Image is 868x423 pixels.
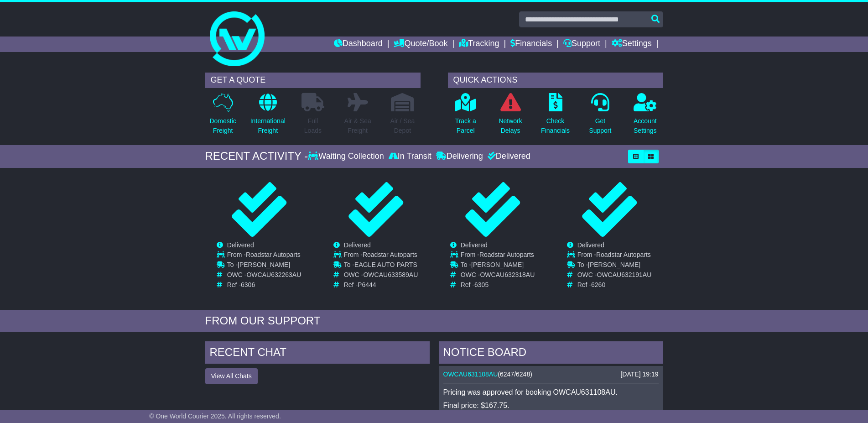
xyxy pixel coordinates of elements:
[588,261,640,268] span: [PERSON_NAME]
[344,241,371,249] span: Delivered
[461,261,535,271] td: To -
[227,251,301,261] td: From -
[577,241,604,249] span: Delivered
[354,261,417,268] span: EAGLE AUTO PARTS
[250,116,286,136] p: International Freight
[461,251,535,261] td: From -
[588,93,612,141] a: GetSupport
[205,314,663,328] div: FROM OUR SUPPORT
[577,271,652,281] td: OWC -
[474,281,489,288] span: 6305
[227,261,301,271] td: To -
[246,271,301,278] span: OWCAU632263AU
[510,37,552,52] a: Financials
[596,251,651,258] span: Roadstar Autoparts
[443,401,659,410] p: Final price: $167.75.
[633,93,657,141] a: AccountSettings
[205,368,258,384] button: View All Chats
[577,251,652,261] td: From -
[205,73,421,88] div: GET A QUOTE
[577,281,652,289] td: Ref -
[394,37,447,52] a: Quote/Book
[344,261,418,271] td: To -
[434,151,485,162] div: Delivering
[227,271,301,281] td: OWC -
[227,241,254,249] span: Delivered
[461,241,488,249] span: Delivered
[238,261,290,268] span: [PERSON_NAME]
[209,116,236,136] p: Domestic Freight
[246,251,301,258] span: Roadstar Autoparts
[241,281,255,288] span: 6306
[577,261,652,271] td: To -
[455,116,476,136] p: Track a Parcel
[334,37,383,52] a: Dashboard
[620,371,658,378] div: [DATE] 19:19
[634,116,657,136] p: Account Settings
[205,150,308,163] div: RECENT ACTIVITY -
[461,271,535,281] td: OWC -
[301,116,324,136] p: Full Loads
[485,151,530,162] div: Delivered
[439,341,663,366] div: NOTICE BOARD
[500,371,530,378] span: 6247/6248
[541,116,570,136] p: Check Financials
[363,271,418,278] span: OWCAU633589AU
[471,261,524,268] span: [PERSON_NAME]
[344,271,418,281] td: OWC -
[344,251,418,261] td: From -
[443,371,498,378] a: OWCAU631108AU
[390,116,415,136] p: Air / Sea Depot
[149,413,281,420] span: © One World Courier 2025. All rights reserved.
[448,73,663,88] div: QUICK ACTIONS
[443,388,659,397] p: Pricing was approved for booking OWCAU631108AU.
[480,271,535,278] span: OWCAU632318AU
[227,281,301,289] td: Ref -
[250,93,286,141] a: InternationalFreight
[363,251,417,258] span: Roadstar Autoparts
[209,93,236,141] a: DomesticFreight
[358,281,376,288] span: P6444
[344,281,418,289] td: Ref -
[597,271,651,278] span: OWCAU632191AU
[589,116,611,136] p: Get Support
[591,281,605,288] span: 6260
[459,37,499,52] a: Tracking
[479,251,534,258] span: Roadstar Autoparts
[443,371,659,378] div: ( )
[386,151,434,162] div: In Transit
[541,93,570,141] a: CheckFinancials
[563,37,600,52] a: Support
[612,37,652,52] a: Settings
[461,281,535,289] td: Ref -
[205,341,430,366] div: RECENT CHAT
[344,116,371,136] p: Air & Sea Freight
[308,151,386,162] div: Waiting Collection
[455,93,477,141] a: Track aParcel
[499,116,522,136] p: Network Delays
[498,93,522,141] a: NetworkDelays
